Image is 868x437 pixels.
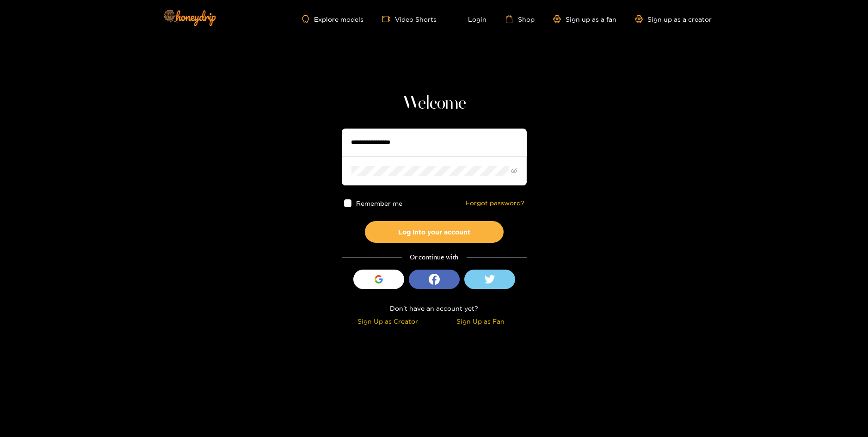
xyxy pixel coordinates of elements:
span: video-camera [382,15,395,23]
div: Don't have an account yet? [342,303,527,314]
div: Sign Up as Fan [437,316,524,326]
div: Sign Up as Creator [344,316,432,326]
a: Sign up as a creator [635,15,712,23]
h1: Welcome [342,92,527,115]
a: Login [455,15,486,23]
a: Forgot password? [466,199,524,207]
span: eye-invisible [511,168,517,174]
a: Shop [505,15,535,23]
a: Explore models [302,15,363,23]
button: Log into your account [365,221,504,243]
div: Or continue with [342,252,527,263]
a: Video Shorts [382,15,437,23]
a: Sign up as a fan [553,15,616,23]
span: Remember me [356,200,402,207]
